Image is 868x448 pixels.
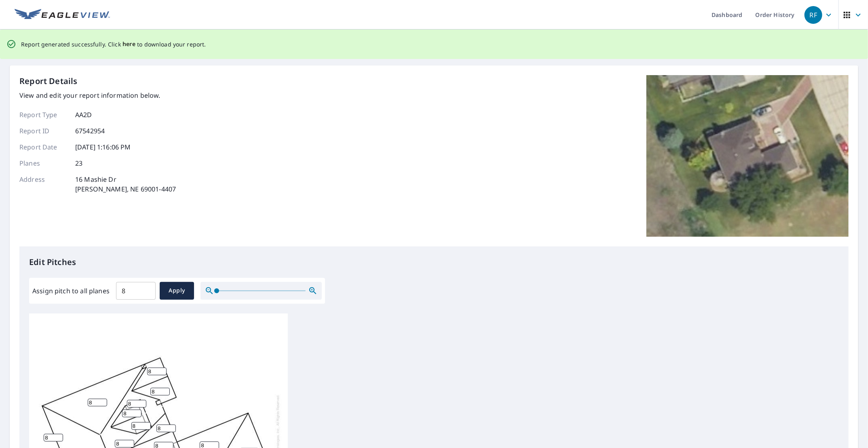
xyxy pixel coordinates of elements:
div: RF [805,6,822,24]
p: Report ID [19,126,68,136]
p: Report Details [19,75,78,87]
p: Edit Pitches [29,256,839,268]
button: here [122,39,136,49]
p: Report generated successfully. Click to download your report. [21,39,206,49]
p: View and edit your report information below. [19,90,176,100]
p: 67542954 [75,126,105,136]
button: Apply [160,282,194,300]
p: Planes [19,158,68,168]
input: 00.0 [116,280,156,302]
p: Address [19,175,68,194]
p: Report Date [19,142,68,152]
p: [DATE] 1:16:06 PM [75,142,131,152]
p: 16 Mashie Dr [PERSON_NAME], NE 69001-4407 [75,175,176,194]
span: Apply [166,286,188,296]
img: Top image [646,75,849,237]
p: 23 [75,158,82,168]
p: AA2D [75,110,92,120]
img: EV Logo [15,9,110,21]
p: Report Type [19,110,68,120]
label: Assign pitch to all planes [32,286,110,296]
